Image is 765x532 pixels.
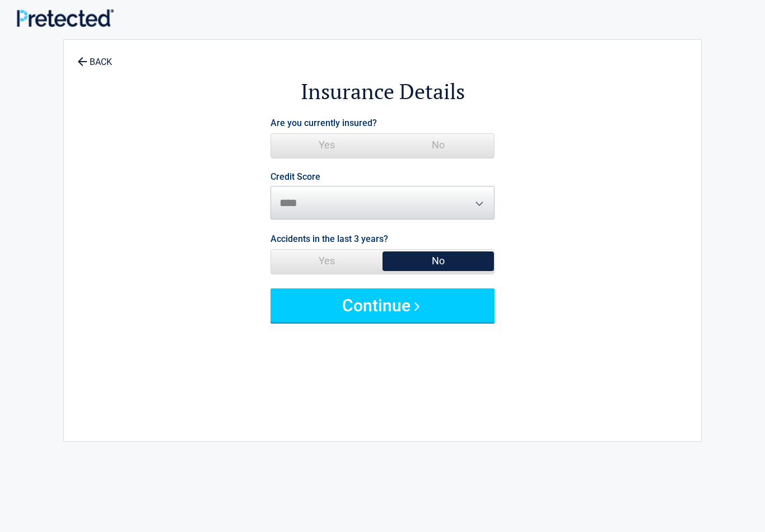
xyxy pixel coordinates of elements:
button: Continue [270,288,495,322]
a: BACK [75,47,114,67]
label: Accidents in the last 3 years? [270,231,388,246]
img: Main Logo [17,9,114,26]
span: Yes [271,250,382,272]
span: Yes [271,134,382,156]
h2: Insurance Details [125,77,640,106]
span: No [382,250,494,272]
span: No [382,134,494,156]
label: Are you currently insured? [270,115,377,130]
label: Credit Score [270,172,320,181]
